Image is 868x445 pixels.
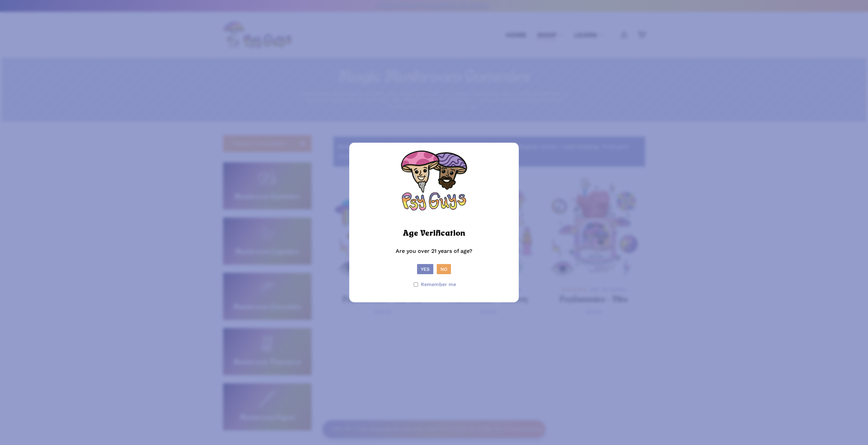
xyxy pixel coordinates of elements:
[403,226,465,241] h2: Age Verification
[417,264,433,274] button: Yes
[414,282,418,287] input: Remember me
[421,280,456,289] span: Remember me
[356,246,512,264] p: Are you over 21 years of age?
[400,149,468,217] img: Psy Guys Logo
[437,264,451,274] button: No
